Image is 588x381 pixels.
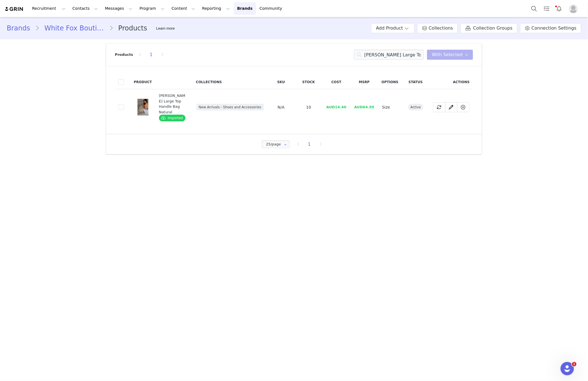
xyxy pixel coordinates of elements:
[473,25,512,32] span: Collection Groups
[430,75,473,89] th: Actions
[408,104,423,111] span: active
[322,75,350,89] th: Cost
[115,52,133,57] p: Products
[427,50,473,60] button: With Selected
[268,75,295,89] th: SKU
[402,75,430,89] th: Status
[256,2,288,15] a: Community
[4,6,24,12] img: grin logo
[199,2,233,15] button: Reporting
[429,25,453,32] span: Collections
[350,75,378,89] th: MSRP
[572,362,577,366] span: 1
[234,2,256,15] a: Brands
[371,23,415,33] button: Add Product
[566,4,584,13] button: Profile
[561,362,574,375] iframe: Intercom live chat
[295,75,322,89] th: Stock
[532,25,577,32] span: Connection Settings
[131,75,155,89] th: Product
[528,2,540,15] button: Search
[354,50,424,60] input: Search products
[168,2,199,15] button: Content
[196,104,264,111] span: New Arrivals - Shoes and Accessories
[138,99,148,116] img: white-fox-tyrus-large-top-handle-bag.19.04.25.02.jpg
[306,105,311,109] span: 10
[159,115,185,121] span: Imported
[382,104,398,110] div: Size
[29,2,69,15] button: Recruitment
[262,140,290,148] input: Select
[147,51,155,59] li: 1
[326,105,346,109] span: AUD14.40
[541,2,553,15] a: Tasks
[432,51,463,58] span: With Selected
[193,75,268,89] th: Collections
[69,2,101,15] button: Contacts
[39,23,109,33] a: White Fox Boutique AUS
[136,2,168,15] button: Program
[417,23,458,33] a: Collections
[102,2,136,15] button: Messages
[155,26,176,31] div: Tooltip anchor
[278,105,285,109] span: N/A
[7,23,35,33] a: Brands
[553,2,565,15] button: Notifications
[378,75,402,89] th: Options
[354,105,374,109] span: AUD64.95
[520,23,581,33] a: Connection Settings
[569,4,578,13] img: placeholder-profile.jpg
[159,93,186,115] div: [PERSON_NAME] Large Top Handle Bag Natural
[305,140,314,148] li: 1
[461,23,517,33] a: Collection Groups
